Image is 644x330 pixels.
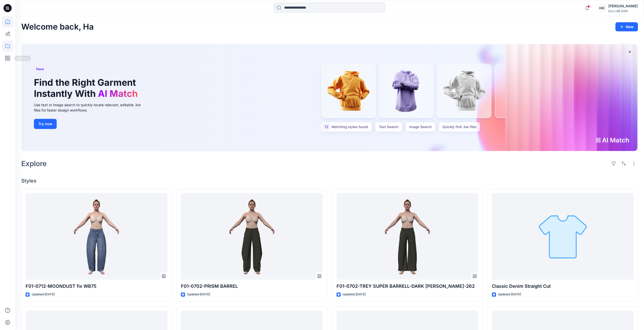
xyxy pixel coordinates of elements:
a: F01-0702-TREY SUPER BARRELL-DARK LODEN-262 [337,193,478,280]
a: Classic Denim Straight Cut [492,193,634,280]
p: F01-0702-TREY SUPER BARRELL-DARK [PERSON_NAME]-262 [337,283,478,290]
div: Use text or image search to quickly locate relevant, editable .bw files for faster design workflows. [34,102,148,113]
p: Updated [DATE] [343,292,366,297]
h1: Find the Right Garment Instantly With [34,77,140,99]
a: F01-0702-PRISM BARREL [181,193,323,280]
p: Updated [DATE] [32,292,55,297]
p: Updated [DATE] [187,292,210,297]
span: AI Match [98,88,138,99]
p: F01-0712-MOONDUST fix WB75 [26,283,167,290]
h2: Explore [21,160,47,168]
h4: Styles [21,178,638,184]
button: New [615,22,638,31]
p: F01-0702-PRISM BARREL [181,283,323,290]
button: Try now [34,119,57,129]
div: Evo LAB SGN [608,9,638,13]
p: Classic Denim Straight Cut [492,283,634,290]
span: New [36,66,44,72]
a: F01-0712-MOONDUST fix WB75 [26,193,167,280]
div: [PERSON_NAME] [608,3,638,9]
h2: Welcome back, Ha [21,22,94,32]
p: Updated [DATE] [498,292,521,297]
div: HH [597,4,606,13]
